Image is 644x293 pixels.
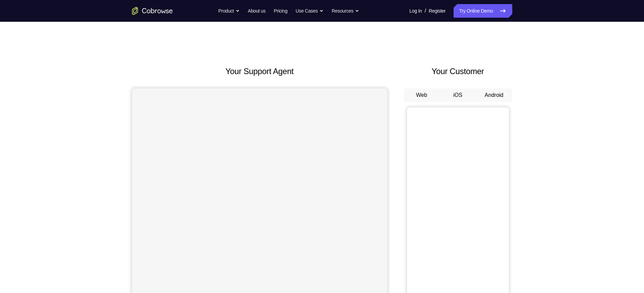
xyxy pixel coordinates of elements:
a: Log In [409,4,422,18]
a: Register [429,4,445,18]
a: Pricing [274,4,287,18]
h2: Your Support Agent [132,65,387,77]
button: Resources [332,4,359,18]
button: Web [404,88,440,102]
a: About us [248,4,265,18]
button: Use Cases [296,4,324,18]
span: / [425,7,426,15]
button: iOS [440,88,476,102]
a: Try Online Demo [454,4,512,18]
button: Android [476,88,512,102]
a: Go to the home page [132,7,173,15]
h2: Your Customer [404,65,512,77]
button: Product [218,4,240,18]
